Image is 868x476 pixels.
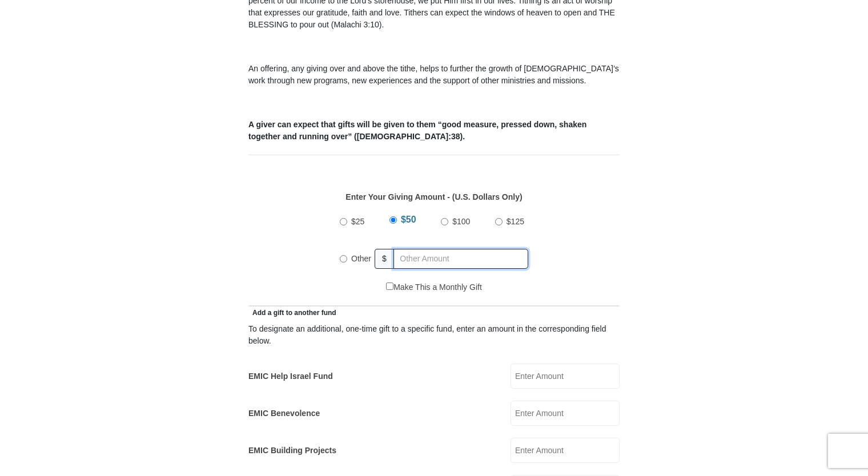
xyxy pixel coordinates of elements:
[511,401,620,426] input: Enter Amount
[511,438,620,463] input: Enter Amount
[511,364,620,389] input: Enter Amount
[248,63,620,87] p: An offering, any giving over and above the tithe, helps to further the growth of [DEMOGRAPHIC_DAT...
[393,249,528,269] input: Other Amount
[248,408,320,419] label: EMIC Benevolence
[386,281,482,293] label: Make This a Monthly Gift
[248,309,336,317] span: Add a gift to another fund
[351,254,371,263] span: Other
[248,323,620,347] div: To designate an additional, one-time gift to a specific fund, enter an amount in the correspondin...
[248,445,336,457] label: EMIC Building Projects
[452,217,470,226] span: $100
[375,249,394,269] span: $
[248,120,586,141] b: A giver can expect that gifts will be given to them “good measure, pressed down, shaken together ...
[351,217,364,226] span: $25
[401,215,416,224] span: $50
[507,217,524,226] span: $125
[248,370,333,382] label: EMIC Help Israel Fund
[345,192,522,201] strong: Enter Your Giving Amount - (U.S. Dollars Only)
[386,283,393,290] input: Make This a Monthly Gift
